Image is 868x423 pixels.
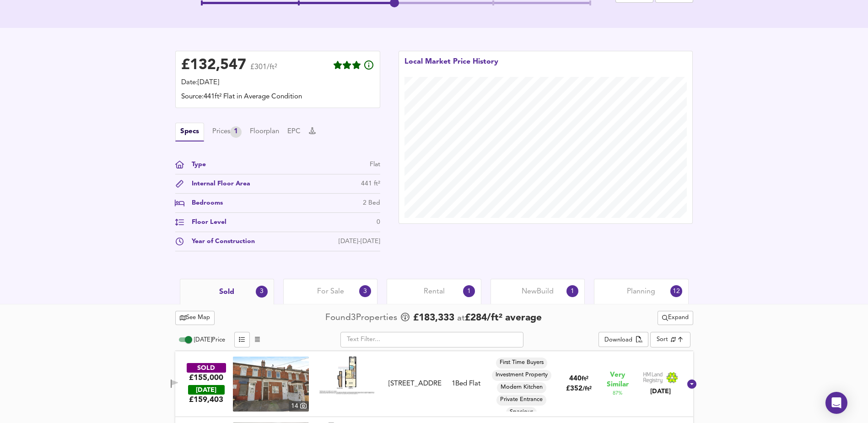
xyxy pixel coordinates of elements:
[566,385,592,392] span: £ 352
[598,332,648,347] div: split button
[287,127,301,137] button: EPC
[370,160,380,169] div: Flat
[598,332,648,347] button: Download
[613,390,622,397] span: 87 %
[492,370,551,381] div: Investment Property
[522,287,554,297] span: New Build
[566,285,578,297] div: 1
[582,376,588,382] span: ft²
[582,386,592,392] span: / ft²
[492,371,551,379] span: Investment Property
[686,379,697,390] svg: Show Details
[496,358,547,369] div: First Time Buyers
[188,385,225,395] div: [DATE]
[212,126,242,138] button: Prices1
[497,383,546,391] span: Modern Kitchen
[413,311,454,325] span: £ 183,333
[181,59,246,72] div: £ 132,547
[658,311,693,325] div: split button
[340,332,523,347] input: Text Filter...
[189,373,223,383] div: £155,000
[187,363,226,373] div: SOLD
[184,160,206,169] div: Type
[643,387,679,396] div: [DATE]
[497,382,546,393] div: Modern Kitchen
[657,335,668,344] div: Sort
[256,286,268,298] div: 3
[184,237,255,246] div: Year of Construction
[189,395,223,405] span: £ 159,403
[289,401,309,411] div: 14
[604,335,632,346] div: Download
[506,408,537,416] span: Spacious
[670,285,682,297] div: 12
[339,237,380,246] div: [DATE]-[DATE]
[404,57,498,77] div: Local Market Price History
[184,198,223,208] div: Bedrooms
[180,313,210,323] span: See Map
[388,379,442,389] div: [STREET_ADDRESS]
[230,126,242,138] div: 1
[452,379,480,389] div: 1 Bed Flat
[607,370,629,390] span: Very Similar
[184,217,226,227] div: Floor Level
[496,396,546,404] span: Private Entrance
[506,407,537,418] div: Spacious
[457,314,465,323] span: at
[233,357,309,412] img: property thumbnail
[658,311,693,325] button: Expand
[250,127,279,137] button: Floorplan
[662,313,689,323] span: Expand
[363,198,380,208] div: 2 Bed
[175,311,215,325] button: See Map
[496,358,547,367] span: First Time Buyers
[627,287,655,297] span: Planning
[319,357,374,394] img: Floorplan
[377,217,380,227] div: 0
[825,392,847,414] div: Open Intercom Messenger
[219,287,234,297] span: Sold
[465,313,542,323] span: £ 284 / ft² average
[175,351,693,417] div: SOLD£155,000 [DATE]£159,403property thumbnail 14 Floorplan[STREET_ADDRESS]1Bed FlatFirst Time Buy...
[181,92,374,102] div: Source: 441ft² Flat in Average Condition
[175,123,204,141] button: Specs
[361,179,380,189] div: 441 ft²
[569,375,582,382] span: 440
[359,285,371,297] div: 3
[643,372,679,384] img: Land Registry
[184,179,250,189] div: Internal Floor Area
[496,395,546,406] div: Private Entrance
[181,78,374,88] div: Date: [DATE]
[317,287,344,297] span: For Sale
[233,357,309,412] a: property thumbnail 14
[463,285,475,297] div: 1
[650,332,690,347] div: Sort
[194,337,225,343] span: [DATE] Price
[424,287,445,297] span: Rental
[212,126,242,138] div: Prices
[250,64,277,77] span: £301/ft²
[325,312,399,324] div: Found 3 Propert ies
